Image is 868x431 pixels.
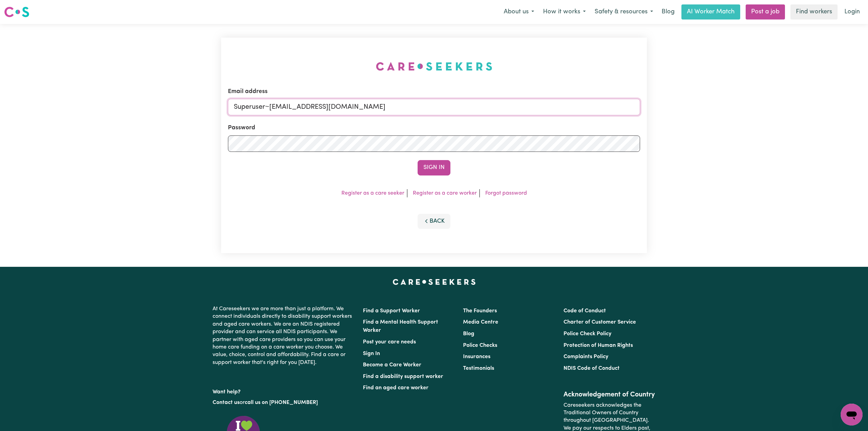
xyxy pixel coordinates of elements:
a: Media Centre [463,319,498,325]
a: Police Check Policy [564,331,611,337]
a: Code of Conduct [564,308,606,314]
a: Post a job [746,4,785,19]
a: Forgot password [485,191,527,196]
a: Login [840,4,864,19]
a: Register as a care seeker [341,191,404,196]
a: Protection of Human Rights [564,343,633,348]
p: Want help? [213,386,355,396]
a: Find a Support Worker [363,308,420,314]
a: The Founders [463,308,497,314]
label: Email address [228,87,268,96]
a: Insurances [463,354,490,360]
a: Blog [657,4,679,19]
iframe: Button to launch messaging window [841,404,863,426]
a: Careseekers logo [4,4,29,20]
a: Find a disability support worker [363,374,443,379]
h2: Acknowledgement of Country [564,391,655,399]
a: Post your care needs [363,339,416,345]
button: How it works [539,5,590,19]
button: Safety & resources [590,5,657,19]
a: call us on [PHONE_NUMBER] [245,400,318,405]
a: Find a Mental Health Support Worker [363,319,438,333]
a: AI Worker Match [681,4,740,19]
a: Register as a care worker [413,191,477,196]
a: NDIS Code of Conduct [564,366,620,371]
a: Become a Care Worker [363,362,421,368]
a: Find workers [790,4,838,19]
button: Back [418,214,450,229]
a: Charter of Customer Service [564,319,636,325]
a: Careseekers home page [393,279,476,285]
a: Contact us [213,400,240,405]
input: Email address [228,99,640,115]
a: Testimonials [463,366,494,371]
a: Police Checks [463,343,497,348]
button: Sign In [418,160,450,175]
a: Find an aged care worker [363,385,429,391]
button: About us [499,5,539,19]
p: or [213,396,355,409]
a: Complaints Policy [564,354,608,360]
p: At Careseekers we are more than just a platform. We connect individuals directly to disability su... [213,302,355,369]
a: Sign In [363,351,380,356]
label: Password [228,123,255,132]
img: Careseekers logo [4,6,29,18]
a: Blog [463,331,474,337]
